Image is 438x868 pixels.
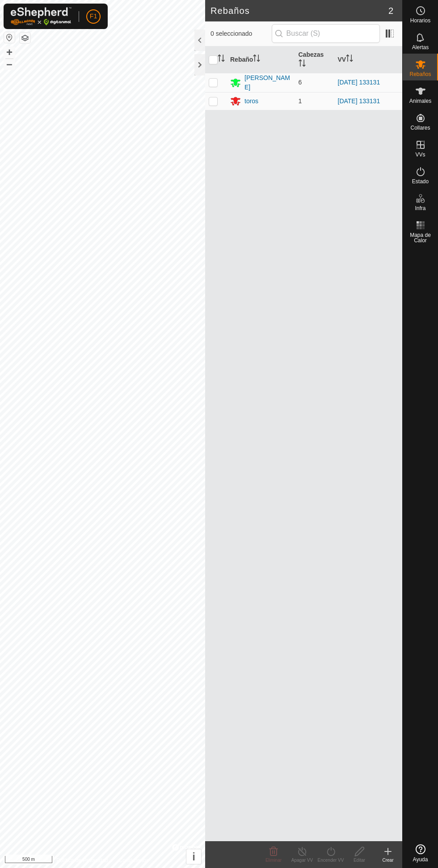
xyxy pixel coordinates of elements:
span: Alertas [412,45,429,50]
div: [PERSON_NAME] [244,73,291,92]
th: Cabezas [295,46,334,73]
img: Logo Gallagher [11,7,72,25]
span: i [192,851,195,863]
div: Crear [374,857,402,864]
span: 0 seleccionado [211,29,272,38]
div: Editar [345,857,374,864]
a: [DATE] 133131 [338,79,380,86]
p-sorticon: Activar para ordenar [218,56,225,63]
div: Apagar VV [288,857,316,864]
span: Horarios [410,18,430,23]
span: Estado [412,179,429,184]
p-sorticon: Activar para ordenar [346,56,353,63]
a: Política de Privacidad [56,856,108,864]
button: + [4,47,15,58]
a: [DATE] 133131 [338,97,380,105]
button: Capas del Mapa [20,33,30,43]
h2: Rebaños [211,5,388,16]
a: Ayuda [403,841,438,866]
input: Buscar (S) [272,24,380,43]
span: Infra [415,206,425,211]
span: Ayuda [413,857,428,862]
a: Contáctenos [119,856,149,864]
button: – [4,59,15,69]
div: Encender VV [316,857,345,864]
div: toros [244,97,258,106]
span: Mapa de Calor [405,232,436,243]
span: F1 [90,12,97,21]
th: VV [334,46,403,73]
span: Eliminar [265,858,282,863]
p-sorticon: Activar para ordenar [299,61,306,68]
button: Restablecer Mapa [4,32,15,43]
button: i [186,849,201,864]
span: VVs [415,152,425,157]
span: 6 [299,79,302,86]
th: Rebaño [227,46,295,73]
span: Collares [410,125,430,131]
span: Animales [409,98,431,104]
span: 2 [388,4,393,17]
span: Rebaños [409,72,431,77]
p-sorticon: Activar para ordenar [253,56,260,63]
span: 1 [299,97,302,105]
